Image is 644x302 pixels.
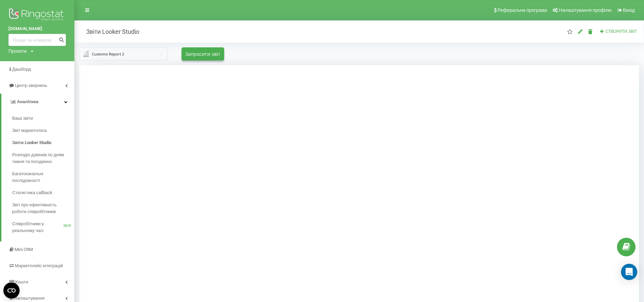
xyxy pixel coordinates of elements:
[15,279,28,284] span: Кошти
[12,127,47,134] span: Звіт маркетолога
[92,50,124,58] div: Custome Report 2
[600,29,604,33] i: Створити звіт
[15,247,33,252] span: Mini CRM
[12,220,64,234] span: Співробітники у реальному часі
[79,28,139,36] h2: Звіти Looker Studio
[12,187,74,199] a: Статистика callback
[8,48,27,54] div: Проекти
[15,83,47,88] span: Центр звернень
[567,29,573,34] i: Цей звіт буде завантажений першим при відкритті "Звіти Looker Studio". Ви можете призначити будь-...
[598,29,639,34] button: Створити звіт
[12,112,74,124] a: Ваші звіти
[14,296,45,301] span: Налаштування
[12,189,52,196] span: Статистика callback
[605,29,637,34] span: Створити звіт
[12,152,71,165] span: Розподіл дзвінків по дням тижня та погодинно
[498,7,547,13] span: Реферальна програма
[1,94,74,110] a: Аналiтика
[588,29,593,34] i: Видалити звіт
[15,263,63,268] span: Маркетплейс інтеграцій
[12,199,74,218] a: Звіт про ефективність роботи співробітників
[577,29,583,34] i: Редагувати звіт
[8,25,66,32] a: [DOMAIN_NAME]
[12,202,71,215] span: Звіт про ефективність роботи співробітників
[12,218,74,237] a: Співробітники у реальному часіNEW
[621,264,637,280] div: Open Intercom Messenger
[182,47,224,61] button: Запросити звіт
[17,99,39,104] span: Аналiтика
[12,67,31,72] span: Дашборд
[12,149,74,168] a: Розподіл дзвінків по дням тижня та погодинно
[12,124,74,137] a: Звіт маркетолога
[12,137,74,149] a: Звіти Looker Studio
[623,7,635,13] span: Вихід
[8,34,66,46] input: Пошук за номером
[8,7,66,24] img: Ringostat logo
[12,139,51,146] span: Звіти Looker Studio
[12,170,71,184] span: Багатоканальні послідовності
[12,168,74,187] a: Багатоканальні послідовності
[559,7,612,13] span: Налаштування профілю
[12,115,33,122] span: Ваші звіти
[3,282,20,299] button: Open CMP widget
